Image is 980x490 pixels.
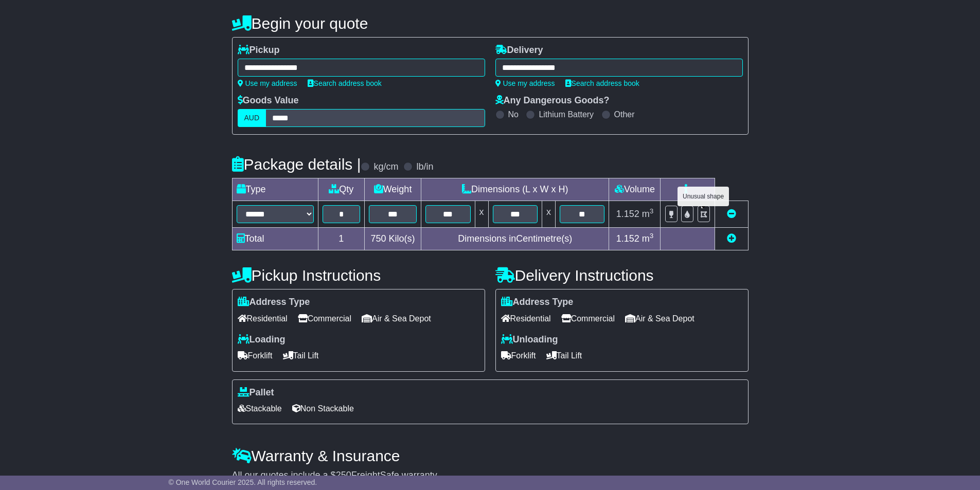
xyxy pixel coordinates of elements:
[238,45,280,56] label: Pickup
[727,233,736,244] a: Add new item
[232,15,749,32] h4: Begin your quote
[238,401,282,416] span: Stackable
[650,232,654,240] sup: 3
[642,233,654,244] span: m
[371,233,386,244] span: 750
[561,311,615,326] span: Commercial
[678,187,729,206] div: Unusual shape
[546,348,582,364] span: Tail Lift
[318,178,365,201] td: Qty
[336,470,351,480] span: 250
[650,207,654,215] sup: 3
[616,209,639,219] span: 1.152
[232,267,485,284] h4: Pickup Instructions
[539,110,594,119] label: Lithium Battery
[501,297,574,308] label: Address Type
[238,334,286,346] label: Loading
[727,209,736,219] a: Remove this item
[362,311,431,326] span: Air & Sea Depot
[318,228,365,250] td: 1
[565,79,639,87] a: Search address book
[232,228,318,250] td: Total
[609,178,661,201] td: Volume
[542,201,555,228] td: x
[238,348,273,364] span: Forklift
[495,95,610,106] label: Any Dangerous Goods?
[421,178,609,201] td: Dimensions (L x W x H)
[169,478,317,486] span: © One World Courier 2025. All rights reserved.
[625,311,694,326] span: Air & Sea Depot
[238,109,266,127] label: AUD
[308,79,382,87] a: Search address book
[501,311,551,326] span: Residential
[501,334,558,346] label: Unloading
[416,161,433,173] label: lb/in
[232,178,318,201] td: Type
[421,228,609,250] td: Dimensions in Centimetre(s)
[616,233,639,244] span: 1.152
[475,201,488,228] td: x
[232,470,749,481] div: All our quotes include a $ FreightSafe warranty.
[495,267,749,284] h4: Delivery Instructions
[298,311,351,326] span: Commercial
[238,387,274,398] label: Pallet
[238,79,297,87] a: Use my address
[232,447,749,464] h4: Warranty & Insurance
[373,161,398,173] label: kg/cm
[238,297,310,308] label: Address Type
[501,348,536,364] span: Forklift
[642,209,654,219] span: m
[495,45,543,56] label: Delivery
[508,110,519,119] label: No
[495,79,555,87] a: Use my address
[238,95,299,106] label: Goods Value
[283,348,319,364] span: Tail Lift
[238,311,288,326] span: Residential
[232,156,361,173] h4: Package details |
[292,401,354,416] span: Non Stackable
[365,178,421,201] td: Weight
[614,110,635,119] label: Other
[365,228,421,250] td: Kilo(s)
